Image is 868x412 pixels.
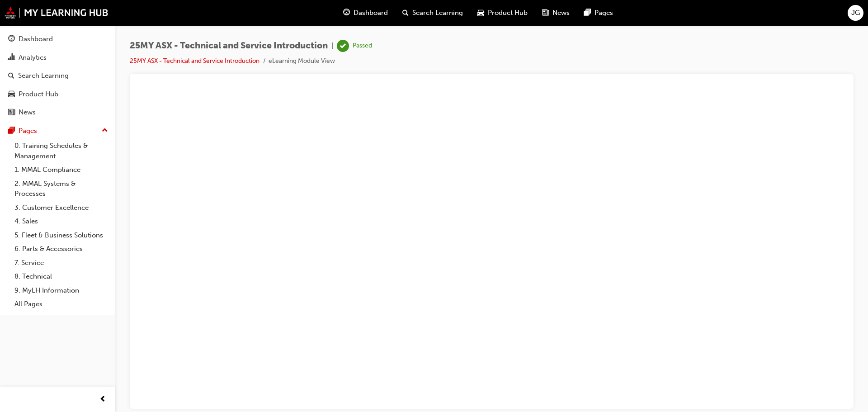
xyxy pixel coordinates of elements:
a: 6. Parts & Accessories [11,242,112,256]
span: guage-icon [343,7,350,19]
span: prev-icon [99,394,106,405]
a: car-iconProduct Hub [470,4,535,22]
a: 3. Customer Excellence [11,201,112,215]
a: 5. Fleet & Business Solutions [11,228,112,242]
span: car-icon [8,90,15,99]
div: Pages [19,126,37,136]
a: 8. Technical [11,270,112,284]
button: DashboardAnalyticsSearch LearningProduct HubNews [4,29,112,123]
span: pages-icon [584,7,591,19]
span: Pages [594,8,613,18]
div: Search Learning [18,71,69,81]
span: 25MY ASX - Technical and Service Introduction [130,41,328,51]
span: chart-icon [8,54,15,62]
button: Pages [4,123,112,139]
a: 1. MMAL Compliance [11,163,112,177]
a: Analytics [4,49,112,66]
li: eLearning Module View [269,56,335,66]
div: Dashboard [19,34,53,44]
a: 2. MMAL Systems & Processes [11,177,112,201]
a: guage-iconDashboard [336,4,395,22]
span: Dashboard [354,8,388,18]
a: 25MY ASX - Technical and Service Introduction [130,57,259,65]
span: car-icon [477,7,484,19]
div: Product Hub [19,89,58,99]
a: 9. MyLH Information [11,284,112,298]
img: mmal [5,7,108,19]
a: 7. Service [11,256,112,270]
span: search-icon [402,7,409,19]
a: Product Hub [4,86,112,103]
span: pages-icon [8,127,15,135]
button: JG [848,5,863,21]
a: search-iconSearch Learning [395,4,470,22]
div: Analytics [19,52,47,63]
span: Search Learning [412,8,463,18]
span: news-icon [542,7,549,19]
a: News [4,104,112,121]
a: 0. Training Schedules & Management [11,139,112,163]
span: news-icon [8,109,15,117]
div: Passed [353,42,372,50]
span: | [331,41,333,51]
a: news-iconNews [535,4,577,22]
span: learningRecordVerb_PASS-icon [337,40,349,52]
div: News [19,107,36,118]
span: search-icon [8,72,14,80]
a: 4. Sales [11,214,112,228]
span: News [552,8,570,18]
a: pages-iconPages [577,4,620,22]
a: Dashboard [4,31,112,47]
a: All Pages [11,297,112,311]
a: Search Learning [4,67,112,84]
span: guage-icon [8,35,15,43]
span: up-icon [102,125,108,137]
span: JG [851,8,860,18]
span: Product Hub [488,8,528,18]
